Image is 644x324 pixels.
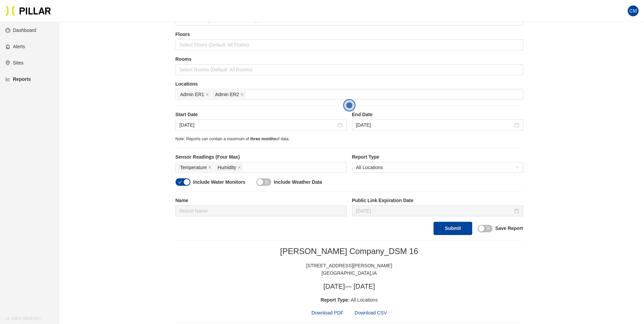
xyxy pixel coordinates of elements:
[274,179,322,186] label: Include Weather Data
[215,91,239,98] span: Admin ER2
[176,296,523,304] div: All Locations
[240,93,244,97] span: close
[5,76,31,82] a: line-chartReports
[176,282,523,291] h3: [DATE] — [DATE]
[176,205,347,216] input: Report Name
[629,5,637,16] span: CM
[352,154,523,161] label: Report Type
[5,5,51,16] img: Pillar Technologies
[193,179,245,186] label: Include Water Monitors
[176,136,523,142] div: Note: Reports can contain a maximum of of data.
[434,222,472,235] button: Submit
[356,162,519,173] span: All Locations
[176,154,347,161] label: Sensor Readings (Four Max)
[265,180,269,184] span: close
[352,111,523,118] label: End Date
[180,91,204,98] span: Admin ER1
[205,93,209,97] span: close
[176,262,523,269] div: [STREET_ADDRESS][PERSON_NAME]
[176,197,347,204] label: Name
[311,309,343,317] span: Download PDF
[178,180,182,184] span: check
[180,164,207,171] span: Temperature
[355,310,387,316] span: Download CSV
[176,80,523,88] label: Locations
[356,121,513,129] input: Sep 11, 2025
[238,166,241,170] span: close
[176,269,523,277] div: [GEOGRAPHIC_DATA] , IA
[176,56,523,63] label: Rooms
[356,207,513,215] input: Sep 26, 2025
[176,111,347,118] label: Start Date
[343,99,355,111] button: Open the dialog
[176,31,523,38] label: Floors
[180,121,336,129] input: Sep 10, 2025
[218,164,236,171] span: Humidity
[5,44,25,49] a: alertAlerts
[208,166,211,170] span: close
[250,137,276,141] span: three months
[486,226,490,230] span: close
[495,225,523,232] label: Save Report
[5,28,36,33] a: dashboardDashboard
[5,60,23,66] a: environmentSites
[176,246,523,256] h2: [PERSON_NAME] Company_DSM 16
[352,197,523,204] label: Public Link Expiration Date
[321,297,350,303] span: Report Type:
